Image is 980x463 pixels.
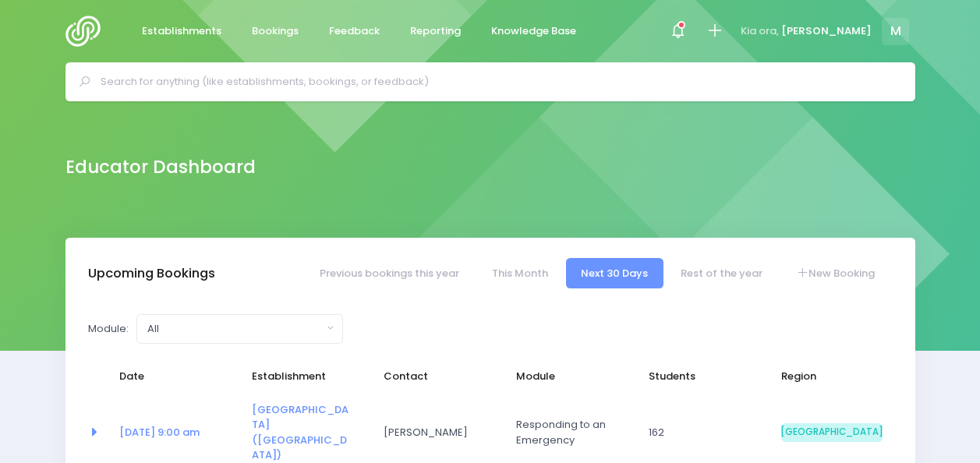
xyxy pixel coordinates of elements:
[649,369,750,384] span: Students
[329,23,380,39] span: Feedback
[516,417,617,447] span: Responding to an Emergency
[780,258,890,288] a: New Booking
[566,258,663,288] a: Next 30 Days
[384,425,485,440] span: [PERSON_NAME]
[88,321,129,337] label: Module:
[781,23,872,39] span: [PERSON_NAME]
[516,369,617,384] span: Module
[304,258,474,288] a: Previous bookings this year
[781,423,883,442] span: [GEOGRAPHIC_DATA]
[479,16,589,47] a: Knowledge Base
[142,23,221,39] span: Establishments
[239,16,312,47] a: Bookings
[65,157,256,178] h2: Educator Dashboard
[398,16,474,47] a: Reporting
[476,258,563,288] a: This Month
[88,266,215,281] h3: Upcoming Bookings
[129,16,235,47] a: Establishments
[252,402,348,463] a: [GEOGRAPHIC_DATA] ([GEOGRAPHIC_DATA])
[410,23,461,39] span: Reporting
[119,425,200,440] a: [DATE] 9:00 am
[252,369,353,384] span: Establishment
[649,425,750,440] span: 162
[882,18,909,45] span: M
[317,16,393,47] a: Feedback
[384,369,485,384] span: Contact
[491,23,576,39] span: Knowledge Base
[136,314,343,344] button: All
[666,258,778,288] a: Rest of the year
[781,369,883,384] span: Region
[252,23,299,39] span: Bookings
[147,321,323,337] div: All
[65,16,110,47] img: Logo
[101,70,893,94] input: Search for anything (like establishments, bookings, or feedback)
[741,23,779,39] span: Kia ora,
[119,369,221,384] span: Date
